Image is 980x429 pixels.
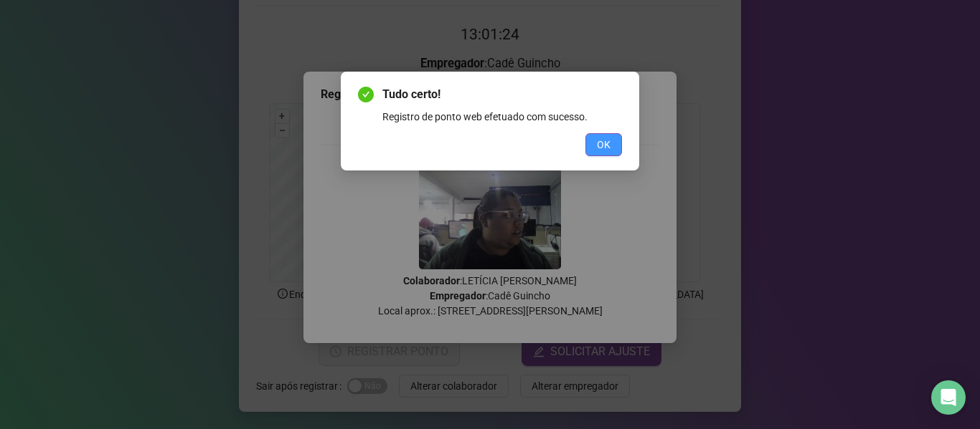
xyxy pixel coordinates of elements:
[585,133,622,156] button: OK
[382,86,622,103] span: Tudo certo!
[597,137,611,153] span: OK
[382,109,622,125] div: Registro de ponto web efetuado com sucesso.
[358,87,374,102] span: check-circle
[931,380,966,415] div: Open Intercom Messenger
